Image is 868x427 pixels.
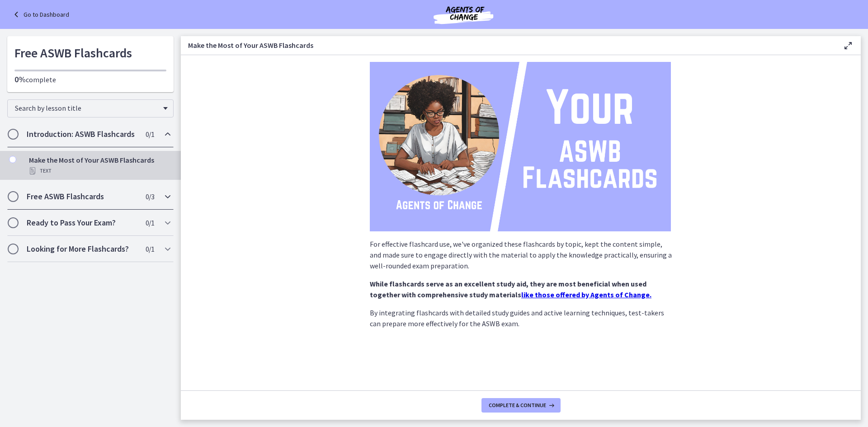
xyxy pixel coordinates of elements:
[370,62,671,231] img: Your_ASWB_Flashcards.png
[27,191,137,202] h2: Free ASWB Flashcards
[489,402,546,409] span: Complete & continue
[14,43,166,62] h1: Free ASWB Flashcards
[481,398,561,413] button: Complete & continue
[15,103,159,113] span: Search by lesson title
[14,74,166,85] p: complete
[370,239,672,271] p: For effective flashcard use, we've organized these flashcards by topic, kept the content simple, ...
[521,290,651,299] a: like those offered by Agents of Change.
[27,217,137,228] h2: Ready to Pass Your Exam?
[146,244,154,254] span: 0 / 1
[27,244,137,254] h2: Looking for More Flashcards?
[14,74,26,84] span: 0%
[11,9,69,20] a: Go to Dashboard
[370,307,672,329] p: By integrating flashcards with detailed study guides and active learning techniques, test-takers ...
[146,217,154,228] span: 0 / 1
[27,129,137,140] h2: Introduction: ASWB Flashcards
[146,129,154,140] span: 0 / 1
[29,165,170,176] div: Text
[146,191,154,202] span: 0 / 3
[7,99,174,117] div: Search by lesson title
[409,4,518,25] img: Agents of Change Social Work Test Prep
[29,155,170,176] div: Make the Most of Your ASWB Flashcards
[370,279,646,299] strong: While flashcards serve as an excellent study aid, they are most beneficial when used together wit...
[188,40,828,51] h3: Make the Most of Your ASWB Flashcards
